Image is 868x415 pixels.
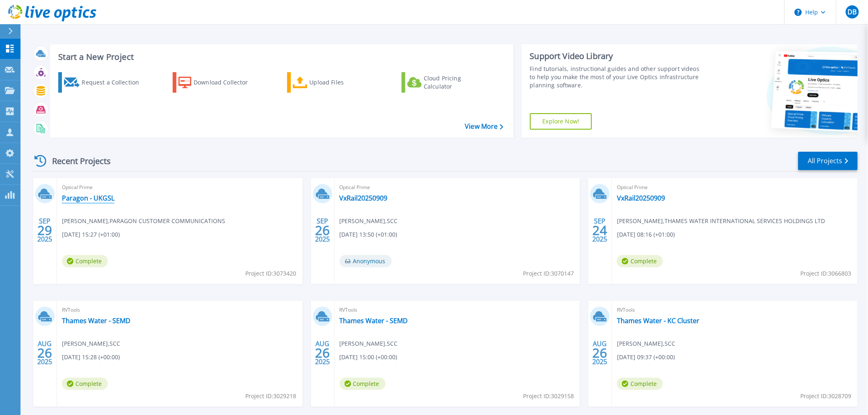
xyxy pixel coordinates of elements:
[62,183,298,192] span: Optical Prime
[340,183,576,192] span: Optical Prime
[530,65,702,89] div: Find tutorials, instructional guides and other support videos to help you make the most of your L...
[62,317,130,325] a: Thames Water - SEMD
[617,353,675,362] span: [DATE] 09:37 (+00:00)
[62,194,114,202] a: Paragon - UKGSL
[340,194,388,202] a: VxRail20250909
[62,378,108,390] span: Complete
[32,151,122,171] div: Recent Projects
[523,392,574,401] span: Project ID: 3029158
[287,72,379,93] a: Upload Files
[82,74,147,91] div: Request a Collection
[173,72,264,93] a: Download Collector
[58,72,150,93] a: Request a Collection
[340,353,397,362] span: [DATE] 15:00 (+00:00)
[617,194,665,202] a: VxRail20250909
[402,72,493,93] a: Cloud Pricing Calculator
[593,349,608,356] span: 26
[310,74,375,91] div: Upload Files
[530,113,592,130] a: Explore Now!
[246,269,297,278] span: Project ID: 3073420
[37,215,53,245] div: SEP 2025
[465,123,503,130] a: View More
[617,230,675,239] span: [DATE] 08:16 (+01:00)
[593,227,608,234] span: 24
[315,227,330,234] span: 26
[523,269,574,278] span: Project ID: 3070147
[340,217,398,226] span: [PERSON_NAME] , SCC
[340,255,392,267] span: Anonymous
[340,230,397,239] span: [DATE] 13:50 (+01:00)
[62,353,120,362] span: [DATE] 15:28 (+00:00)
[530,51,702,62] div: Support Video Library
[617,378,663,390] span: Complete
[798,152,858,170] a: All Projects
[801,392,852,401] span: Project ID: 3028709
[340,306,576,315] span: RVTools
[617,306,853,315] span: RVTools
[37,227,52,234] span: 29
[847,9,857,15] span: DB
[801,269,852,278] span: Project ID: 3066803
[592,215,608,245] div: SEP 2025
[37,349,52,356] span: 26
[62,255,108,267] span: Complete
[315,215,330,245] div: SEP 2025
[424,74,489,91] div: Cloud Pricing Calculator
[62,306,298,315] span: RVTools
[592,338,608,368] div: AUG 2025
[315,349,330,356] span: 26
[37,338,53,368] div: AUG 2025
[617,183,853,192] span: Optical Prime
[617,339,675,348] span: [PERSON_NAME] , SCC
[340,339,398,348] span: [PERSON_NAME] , SCC
[617,217,825,226] span: [PERSON_NAME] , THAMES WATER INTERNATIONAL SERVICES HOLDINGS LTD
[315,338,330,368] div: AUG 2025
[340,317,408,325] a: Thames Water - SEMD
[62,339,120,348] span: [PERSON_NAME] , SCC
[617,317,699,325] a: Thames Water - KC Cluster
[340,378,386,390] span: Complete
[617,255,663,267] span: Complete
[62,230,120,239] span: [DATE] 15:27 (+01:00)
[194,74,259,91] div: Download Collector
[62,217,225,226] span: [PERSON_NAME] , PARAGON CUSTOMER COMMUNICATIONS
[58,52,503,62] h3: Start a New Project
[246,392,297,401] span: Project ID: 3029218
